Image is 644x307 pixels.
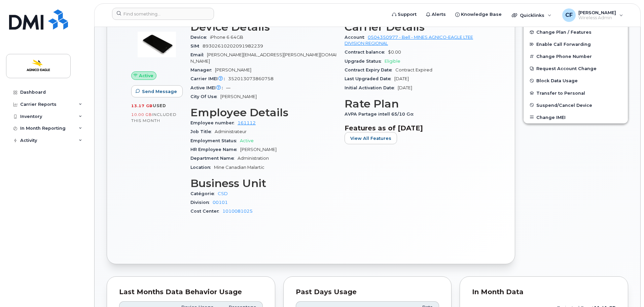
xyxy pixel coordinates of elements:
[240,147,277,152] span: [PERSON_NAME]
[451,8,506,21] a: Knowledge Base
[536,30,592,35] span: Change Plan / Features
[190,147,240,152] span: HR Employee Name
[524,38,628,50] button: Enable Call Forwarding
[296,289,439,296] div: Past Days Usage
[190,191,218,196] span: Catégorie
[190,52,207,57] span: Email
[203,43,263,49] span: 89302610202091982239
[190,43,203,49] span: SIM
[131,85,183,97] button: Send Message
[214,165,264,170] span: Mine Canadian Malartic
[190,165,214,170] span: Location
[345,67,395,72] span: Contract Expiry Date
[218,191,228,196] a: CSD
[350,135,391,142] span: View All Features
[228,76,274,81] span: 352013073860758
[578,10,616,15] span: [PERSON_NAME]
[190,156,238,161] span: Department Name
[578,15,616,21] span: Wireless Admin
[524,74,628,87] button: Block Data Usage
[461,11,502,18] span: Knowledge Base
[345,98,491,110] h3: Rate Plan
[345,132,397,144] button: View All Features
[190,85,226,90] span: Active IMEI
[119,289,263,296] div: Last Months Data Behavior Usage
[536,42,591,47] span: Enable Call Forwarding
[215,129,247,134] span: Administrateur
[398,11,417,18] span: Support
[472,289,616,296] div: In Month Data
[190,120,238,125] span: Employee number
[524,111,628,123] button: Change IMEI
[520,12,544,18] span: Quicklinks
[215,67,251,72] span: [PERSON_NAME]
[240,138,254,143] span: Active
[507,8,556,22] div: Quicklinks
[345,124,491,132] h3: Features as of [DATE]
[345,35,473,46] a: 0504350977 - Bell - MINES AGNICO-EAGLE LTEE DIVISION REGIONAL
[421,8,451,21] a: Alerts
[345,21,491,33] h3: Carrier Details
[131,112,177,123] span: included this month
[190,52,336,63] span: [PERSON_NAME][EMAIL_ADDRESS][PERSON_NAME][DOMAIN_NAME]
[131,112,152,117] span: 10.00 GB
[190,129,215,134] span: Job Title
[190,177,336,189] h3: Business Unit
[238,120,256,125] a: 161112
[345,76,394,81] span: Last Upgraded Date
[524,26,628,38] button: Change Plan / Features
[524,99,628,111] button: Suspend/Cancel Device
[558,8,628,22] div: Cyril Farvacque
[190,200,213,205] span: Division
[190,209,222,214] span: Cost Center
[226,85,230,90] span: —
[222,209,253,214] a: 1010081025
[190,138,240,143] span: Employment Status
[139,72,153,79] span: Active
[345,112,417,117] span: AVPA Partage intell 65/10 Go
[385,59,400,64] span: Eligible
[524,62,628,74] button: Request Account Change
[210,35,243,40] span: iPhone 6 64GB
[220,94,257,99] span: [PERSON_NAME]
[190,94,220,99] span: City Of Use
[153,103,166,108] span: used
[190,76,228,81] span: Carrier IMEI
[395,67,432,72] span: Contract Expired
[565,11,573,19] span: CF
[524,50,628,62] button: Change Phone Number
[190,106,336,119] h3: Employee Details
[213,200,228,205] a: 00101
[137,24,177,65] img: image20231002-3703462-1wx6rma.jpeg
[112,8,214,20] input: Find something...
[388,50,401,55] span: $0.00
[394,76,409,81] span: [DATE]
[536,102,592,108] span: Suspend/Cancel Device
[190,67,215,72] span: Manager
[345,50,388,55] span: Contract balance
[190,35,210,40] span: Device
[190,21,336,33] h3: Device Details
[345,35,368,40] span: Account
[345,85,398,90] span: Initial Activation Date
[432,11,446,18] span: Alerts
[387,8,421,21] a: Support
[524,87,628,99] button: Transfer to Personal
[142,88,177,95] span: Send Message
[398,85,412,90] span: [DATE]
[345,59,385,64] span: Upgrade Status
[131,103,153,108] span: 13.17 GB
[238,156,269,161] span: Administration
